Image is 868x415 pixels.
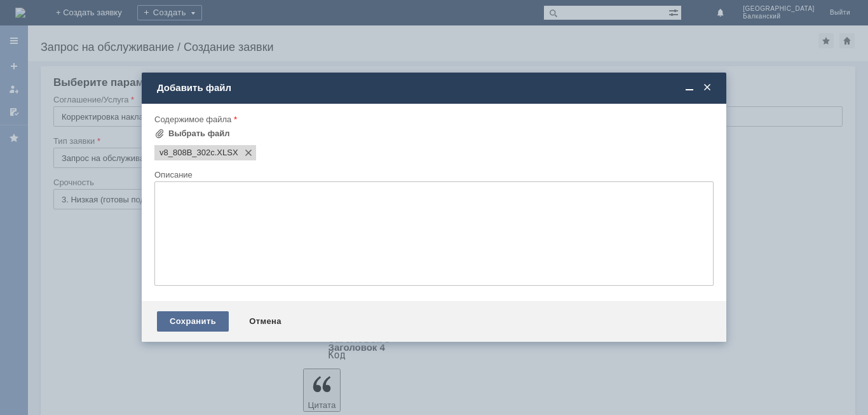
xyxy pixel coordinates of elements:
span: Свернуть (Ctrl + M) [683,82,696,94]
div: Добрый день [5,5,186,15]
div: Выбрать файл [168,129,230,139]
span: v8_808B_302c.XLSX [159,148,215,158]
div: Описание [154,171,711,179]
div: Добавить файл [157,82,714,94]
span: Закрыть [701,82,714,94]
div: Содержимое файла [154,115,711,123]
span: v8_808B_302c.XLSX [215,148,238,158]
span: Расхождение по товару в документе Поступление товаров ГРТ2-001110 от [DATE] [5,25,187,59]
